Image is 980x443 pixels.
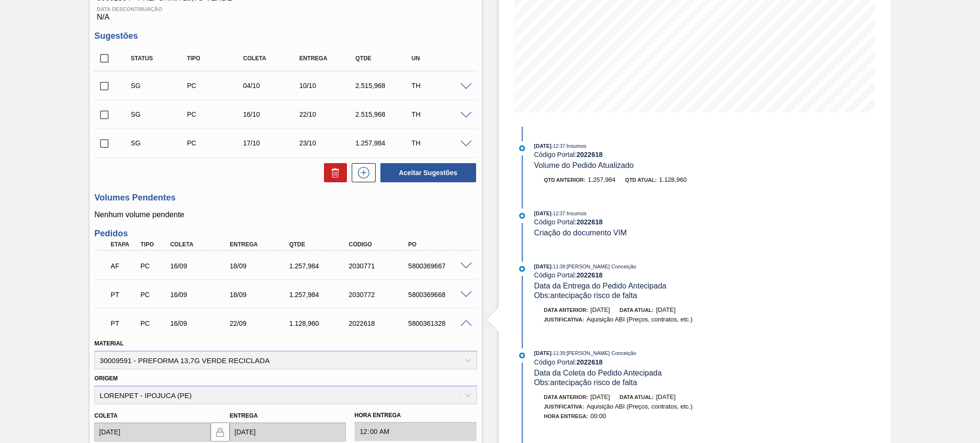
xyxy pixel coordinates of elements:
span: [DATE] [534,143,551,149]
div: Código Portal: [534,151,761,158]
p: PT [111,320,137,327]
div: Código [346,241,413,248]
p: PT [111,291,137,299]
div: Pedido em Trânsito [108,313,139,334]
div: Código Portal: [534,358,761,366]
span: Aquisição ABI (Preços, contratos, etc.) [586,316,692,323]
span: Justificativa: [544,317,584,322]
span: [DATE] [656,393,676,400]
span: Volume do Pedido Atualizado [534,161,634,169]
div: Aguardando Faturamento [108,255,139,277]
strong: 2022618 [577,218,603,226]
div: 5800369668 [406,291,473,299]
div: 1.257,984 [287,262,354,270]
div: 1.128,960 [287,320,354,327]
div: Excluir Sugestões [319,163,347,182]
div: Etapa [108,241,139,248]
label: Entrega [230,412,258,419]
div: 18/09/2025 [227,262,294,270]
div: UN [409,55,472,62]
div: 10/10/2025 [297,82,360,89]
div: 16/09/2025 [168,291,235,299]
span: : Insumos [565,143,587,149]
label: Material [94,340,123,347]
span: Data anterior: [544,394,588,400]
span: 1.257,984 [588,176,615,183]
span: : [PERSON_NAME] Conceição [565,350,636,356]
div: TH [409,111,472,118]
div: Status [128,55,191,62]
span: : Insumos [565,210,587,216]
h3: Volumes Pendentes [94,193,477,203]
div: N/A [94,2,477,22]
div: 16/09/2025 [168,320,235,327]
div: Entrega [227,241,294,248]
div: 5800369667 [406,262,473,270]
span: : [PERSON_NAME] Conceição [565,264,636,269]
span: [DATE] [534,264,551,269]
div: Sugestão Criada [128,82,191,89]
span: Qtd atual: [625,177,657,183]
img: atual [519,266,525,272]
label: Coleta [94,412,117,419]
img: atual [519,353,525,358]
span: Criação do documento VIM [534,229,627,237]
div: 2030771 [346,262,413,270]
div: Qtde [287,241,354,248]
div: 22/09/2025 [227,320,294,327]
div: 2.515,968 [353,111,416,118]
div: 04/10/2025 [241,82,304,89]
span: [DATE] [534,350,551,356]
div: Código Portal: [534,271,761,279]
div: 18/09/2025 [227,291,294,299]
div: Qtde [353,55,416,62]
div: Tipo [185,55,248,62]
span: Data atual: [620,307,654,313]
div: Pedido de Compra [185,82,248,89]
div: 16/09/2025 [168,262,235,270]
div: Entrega [297,55,360,62]
div: Coleta [168,241,235,248]
strong: 2022618 [577,151,603,158]
span: Data da Coleta do Pedido Antecipada [534,369,662,377]
div: 22/10/2025 [297,111,360,118]
div: 23/10/2025 [297,139,360,147]
span: [DATE] [534,210,551,216]
span: Data anterior: [544,307,588,313]
div: Pedido de Compra [185,111,248,118]
div: Aceitar Sugestões [376,162,477,183]
span: Aquisição ABI (Preços, contratos, etc.) [586,403,692,410]
div: Sugestão Criada [128,139,191,147]
span: [DATE] [656,306,676,313]
span: Obs: antecipação risco de falta [534,291,637,299]
img: atual [519,145,525,151]
div: 5800361328 [406,320,473,327]
div: 2030772 [346,291,413,299]
div: TH [409,139,472,147]
h3: Pedidos [94,229,477,239]
span: - 11:39 [552,351,565,356]
span: [DATE] [590,393,610,400]
span: 00:00 [590,412,606,420]
div: Nova sugestão [347,163,376,182]
p: AF [111,262,137,270]
div: 17/10/2025 [241,139,304,147]
span: - 11:39 [552,264,565,269]
span: - 12:37 [552,211,565,216]
img: atual [519,213,525,219]
p: Nenhum volume pendente [94,210,477,219]
span: Obs: antecipação risco de falta [534,378,637,387]
span: [DATE] [590,306,610,313]
div: PO [406,241,473,248]
strong: 2022618 [577,271,603,279]
img: locked [214,426,226,438]
span: Data Descontinuação [97,6,474,12]
span: 1.128,960 [659,176,687,183]
div: TH [409,82,472,89]
span: Hora Entrega : [544,413,589,419]
div: 16/10/2025 [241,111,304,118]
div: 2.515,968 [353,82,416,89]
div: 1.257,984 [287,291,354,299]
span: Qtd anterior: [544,177,586,183]
div: Código Portal: [534,218,761,226]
